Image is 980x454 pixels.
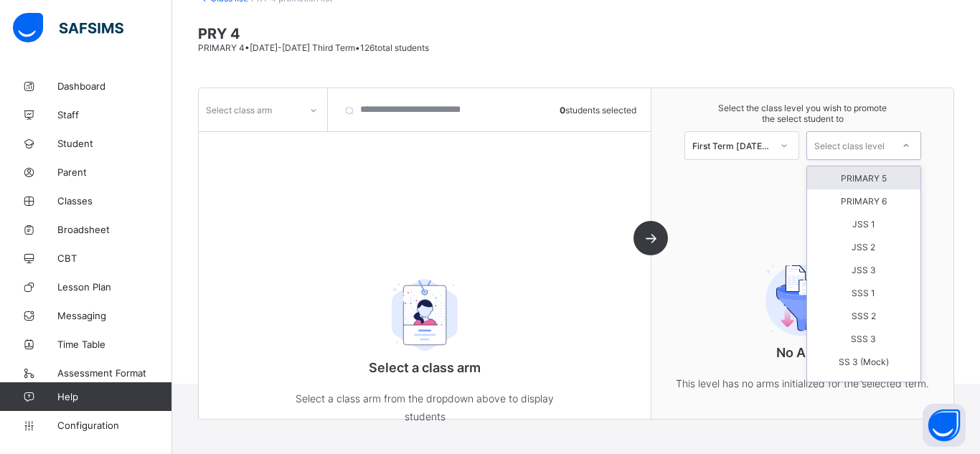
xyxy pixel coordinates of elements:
[666,103,939,124] span: Select the class level you wish to promote the select student to
[281,240,568,454] div: Select a class arm
[57,252,172,264] span: CBT
[807,304,920,327] div: SSS 2
[659,345,946,360] p: No Arms
[560,105,565,115] b: 0
[560,105,636,115] span: students selected
[807,235,920,258] div: JSS 2
[57,80,172,92] span: Dashboard
[198,25,954,42] span: PRY 4
[57,109,172,120] span: Staff
[281,360,568,375] p: Select a class arm
[923,404,966,447] button: Open asap
[57,339,172,350] span: Time Table
[807,373,920,396] div: JSS 1(Annex)
[57,224,172,235] span: Broadsheet
[57,138,172,149] span: Student
[659,374,946,392] p: This level has no arms initialized for the selected term.
[807,327,920,350] div: SSS 3
[814,131,885,160] div: Select class level
[57,310,172,321] span: Messaging
[807,189,920,212] div: PRIMARY 6
[57,367,172,379] span: Assessment Format
[659,224,946,421] div: No Arms
[13,13,123,43] img: safsims
[57,166,172,178] span: Parent
[807,166,920,189] div: PRIMARY 5
[749,264,857,336] img: filter.9c15f445b04ce8b7d5281b41737f44c2.svg
[807,281,920,304] div: SSS 1
[57,281,172,293] span: Lesson Plan
[57,195,172,207] span: Classes
[57,420,171,431] span: Configuration
[807,212,920,235] div: JSS 1
[807,258,920,281] div: JSS 3
[807,350,920,373] div: SS 3 (Mock)
[371,279,479,351] img: student.207b5acb3037b72b59086e8b1a17b1d0.svg
[57,391,171,402] span: Help
[281,389,568,425] p: Select a class arm from the dropdown above to display students
[692,141,771,151] div: First Term [DATE]-[DATE]
[198,42,429,53] span: PRIMARY 4 • [DATE]-[DATE] Third Term • 126 total students
[206,96,272,123] div: Select class arm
